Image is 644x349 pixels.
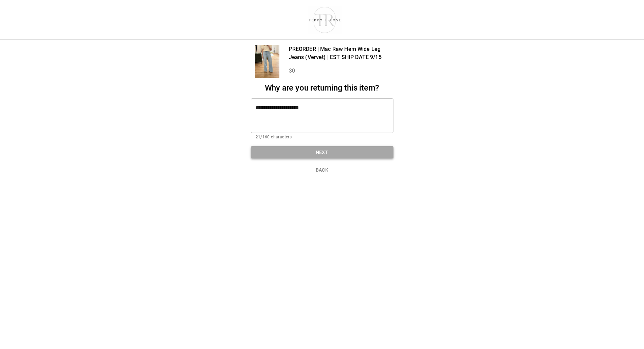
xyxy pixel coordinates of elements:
img: shop-teddyrose.myshopify.com-d93983e8-e25b-478f-b32e-9430bef33fdd [306,5,344,34]
p: PREORDER | Mac Raw Hem Wide Leg Jeans (Vervet) | EST SHIP DATE 9/15 [289,45,393,61]
p: 30 [289,67,393,75]
p: 21/160 characters [256,134,389,141]
button: Next [251,146,393,159]
h2: Why are you returning this item? [251,83,393,93]
button: Back [251,164,393,176]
